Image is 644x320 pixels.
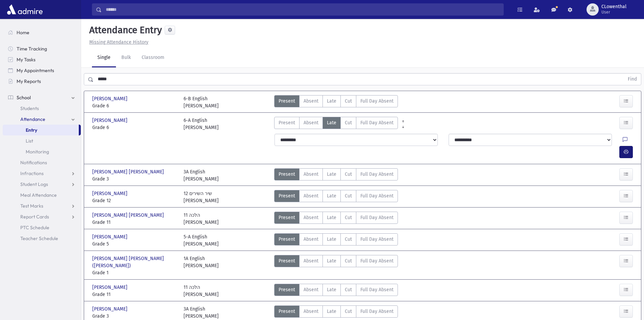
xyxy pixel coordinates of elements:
[17,67,54,73] span: My Appointments
[327,308,336,315] span: Late
[20,192,57,198] span: Meal Attendance
[20,235,58,241] span: Teacher Schedule
[92,305,129,313] span: [PERSON_NAME]
[279,192,295,199] span: Present
[345,236,352,243] span: Cut
[89,39,148,45] u: Missing Attendance History
[304,171,318,178] span: Absent
[184,212,219,226] div: 11 הלכה [PERSON_NAME]
[279,308,295,315] span: Present
[3,211,81,222] a: Report Cards
[304,236,318,243] span: Absent
[184,190,219,204] div: 12 שיר השירים [PERSON_NAME]
[92,212,165,219] span: [PERSON_NAME] [PERSON_NAME]
[26,127,37,133] span: Entry
[327,171,336,178] span: Late
[3,54,81,65] a: My Tasks
[184,255,219,276] div: 1A English [PERSON_NAME]
[184,95,219,109] div: 6-B English [PERSON_NAME]
[279,119,295,126] span: Present
[327,98,336,105] span: Late
[184,168,219,183] div: 3A English [PERSON_NAME]
[274,168,398,183] div: AttTypes
[327,286,336,293] span: Late
[184,233,219,248] div: 5-A English [PERSON_NAME]
[92,175,177,183] span: Grade 3
[3,114,81,125] a: Attendance
[327,214,336,221] span: Late
[3,233,81,244] a: Teacher Schedule
[327,257,336,264] span: Late
[116,48,136,67] a: Bulk
[92,313,177,320] span: Grade 3
[3,179,81,190] a: Student Logs
[601,9,626,15] span: User
[360,119,393,126] span: Full Day Absent
[92,124,177,131] span: Grade 6
[5,3,44,16] img: AdmirePro
[17,46,47,52] span: Time Tracking
[279,214,295,221] span: Present
[279,286,295,293] span: Present
[304,257,318,264] span: Absent
[3,125,79,135] a: Entry
[327,119,336,126] span: Late
[3,65,81,76] a: My Appointments
[345,171,352,178] span: Cut
[20,170,44,176] span: Infractions
[360,192,393,199] span: Full Day Absent
[92,284,129,291] span: [PERSON_NAME]
[327,192,336,199] span: Late
[102,3,503,16] input: Search
[345,119,352,126] span: Cut
[345,214,352,221] span: Cut
[3,27,81,38] a: Home
[327,236,336,243] span: Late
[92,269,177,276] span: Grade 1
[92,291,177,298] span: Grade 11
[92,240,177,248] span: Grade 5
[304,98,318,105] span: Absent
[92,95,129,102] span: [PERSON_NAME]
[87,24,162,36] h5: Attendance Entry
[345,286,352,293] span: Cut
[3,103,81,114] a: Students
[345,192,352,199] span: Cut
[360,98,393,105] span: Full Day Absent
[136,48,170,67] a: Classroom
[20,203,43,209] span: Test Marks
[360,214,393,221] span: Full Day Absent
[184,284,219,298] div: 11 הלכה [PERSON_NAME]
[26,149,49,155] span: Monitoring
[360,171,393,178] span: Full Day Absent
[304,119,318,126] span: Absent
[20,116,45,122] span: Attendance
[274,284,398,298] div: AttTypes
[184,117,219,131] div: 6-A English [PERSON_NAME]
[3,92,81,103] a: School
[274,190,398,204] div: AttTypes
[20,105,39,111] span: Students
[274,305,398,320] div: AttTypes
[624,73,641,85] button: Find
[304,308,318,315] span: Absent
[92,48,116,67] a: Single
[304,214,318,221] span: Absent
[26,138,33,144] span: List
[87,39,148,45] a: Missing Attendance History
[3,168,81,179] a: Infractions
[17,94,31,101] span: School
[274,117,398,131] div: AttTypes
[17,78,41,84] span: My Reports
[92,190,129,197] span: [PERSON_NAME]
[3,222,81,233] a: PTC Schedule
[3,76,81,87] a: My Reports
[184,305,219,320] div: 3A English [PERSON_NAME]
[20,159,47,166] span: Notifications
[274,255,398,276] div: AttTypes
[601,4,626,9] span: CLowenthal
[20,225,49,231] span: PTC Schedule
[360,236,393,243] span: Full Day Absent
[274,233,398,248] div: AttTypes
[92,102,177,109] span: Grade 6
